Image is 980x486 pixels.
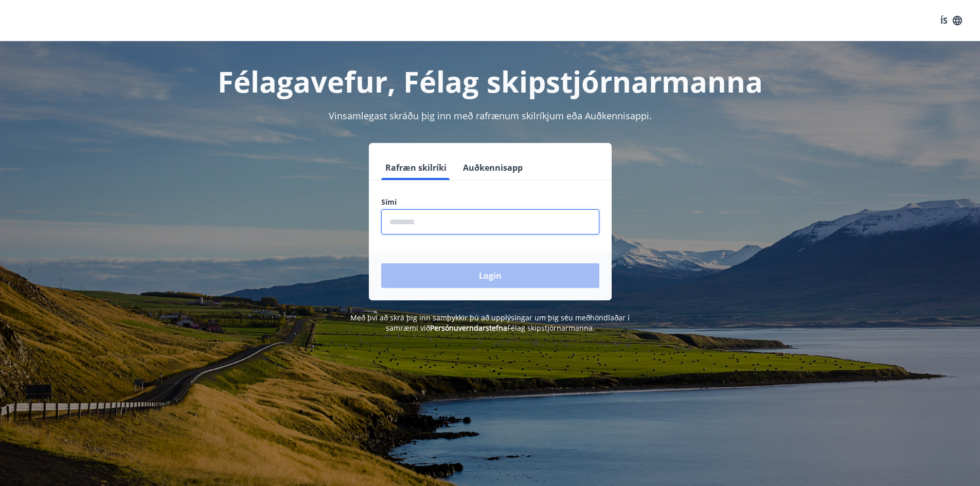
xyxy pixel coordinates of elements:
button: Rafræn skilríki [381,155,451,180]
h1: Félagavefur, Félag skipstjórnarmanna [132,62,848,101]
button: ÍS [935,11,968,30]
button: Auðkennisapp [459,155,527,180]
label: Sími [381,197,599,207]
span: Vinsamlegast skráðu þig inn með rafrænum skilríkjum eða Auðkennisappi. [329,110,652,122]
a: Persónuverndarstefna [430,323,507,333]
span: Með því að skrá þig inn samþykkir þú að upplýsingar um þig séu meðhöndlaðar í samræmi við Félag s... [350,313,630,333]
